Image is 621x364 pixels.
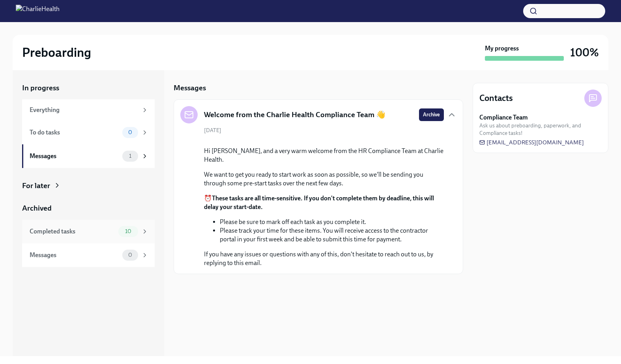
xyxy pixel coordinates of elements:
[22,181,155,191] a: For later
[16,5,60,17] img: CharlieHealth
[22,121,155,144] a: To do tasks0
[123,129,137,135] span: 0
[204,170,444,188] p: We want to get you ready to start work as soon as possible, so we'll be sending you through some ...
[174,83,206,93] h5: Messages
[22,144,155,168] a: Messages1
[22,181,50,191] div: For later
[22,220,155,243] a: Completed tasks10
[120,228,136,234] span: 10
[123,252,137,258] span: 0
[204,194,444,211] p: ⏰
[570,45,599,60] h3: 100%
[204,250,444,267] p: If you have any issues or questions with any of this, don't hesitate to reach out to us, by reply...
[220,226,444,244] li: Please track your time for these items. You will receive access to the contractor portal in your ...
[419,108,444,121] button: Archive
[30,106,138,114] div: Everything
[22,99,155,121] a: Everything
[22,203,155,213] a: Archived
[479,92,513,104] h4: Contacts
[22,243,155,267] a: Messages0
[479,113,528,122] strong: Compliance Team
[479,138,584,146] a: [EMAIL_ADDRESS][DOMAIN_NAME]
[204,147,444,164] p: Hi [PERSON_NAME], and a very warm welcome from the HR Compliance Team at Charlie Health.
[30,128,119,137] div: To do tasks
[22,45,91,60] h2: Preboarding
[423,111,440,119] span: Archive
[485,44,519,53] strong: My progress
[124,153,136,159] span: 1
[22,83,155,93] a: In progress
[204,127,221,134] span: [DATE]
[30,227,115,236] div: Completed tasks
[479,122,602,137] span: Ask us about preboarding, paperwork, and Compliance tasks!
[220,218,444,226] li: Please be sure to mark off each task as you complete it.
[204,110,385,120] h5: Welcome from the Charlie Health Compliance Team 👋
[30,152,119,161] div: Messages
[204,194,434,211] strong: These tasks are all time-sensitive. If you don't complete them by deadline, this will delay your ...
[30,251,119,259] div: Messages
